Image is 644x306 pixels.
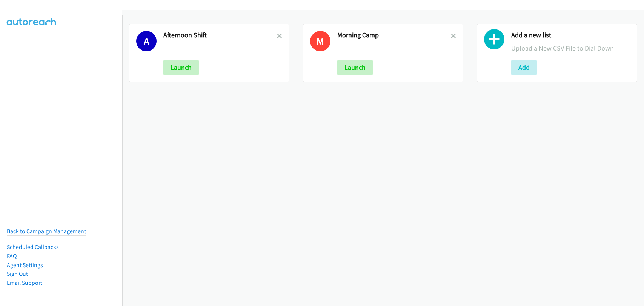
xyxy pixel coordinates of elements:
button: Launch [163,60,199,75]
a: Scheduled Callbacks [7,243,59,251]
a: Agent Settings [7,261,43,269]
a: Email Support [7,279,42,286]
h2: Afternoon Shift [163,31,277,40]
a: Sign Out [7,270,28,277]
h1: M [310,31,330,51]
a: FAQ [7,252,17,260]
h2: Add a new list [511,31,630,40]
a: Back to Campaign Management [7,228,86,235]
button: Add [511,60,537,75]
button: Launch [337,60,373,75]
h1: A [136,31,157,51]
h2: Morning Camp [337,31,451,40]
p: Upload a New CSV File to Dial Down [511,43,630,53]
